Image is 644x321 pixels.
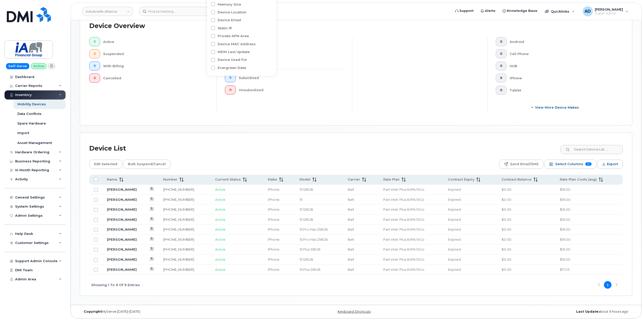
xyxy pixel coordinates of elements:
[348,257,354,261] span: Bell
[225,37,344,40] h4: [DATE] cost
[215,257,225,261] span: Active
[496,37,507,46] button: 0
[128,160,166,168] span: Bulk Suspend/Cancel
[560,237,570,241] span: $16.00
[585,162,592,166] span: 12
[300,257,313,261] span: 15 128GB
[163,237,194,241] a: [PHONE_NUMBER]
[496,49,507,58] button: 0
[300,237,328,241] span: 15 Pro Max 256GB
[89,61,100,70] button: 9
[300,177,310,182] span: Model
[500,40,502,44] span: 0
[560,247,570,251] span: $16.00
[300,197,302,202] span: 15
[163,217,194,221] a: [PHONE_NUMBER]
[510,37,615,46] div: Android
[502,207,511,211] span: $0.00
[150,247,154,251] a: View Last Bill
[150,257,154,261] a: View Last Bill
[163,227,194,231] a: [PHONE_NUMBER]
[107,237,137,241] a: [PERSON_NAME]
[541,6,578,16] div: Quicklinks
[348,197,354,202] span: Bell
[348,187,354,191] span: Bell
[348,247,354,251] span: Bell
[502,187,511,191] span: $0.00
[560,217,570,221] span: $16.00
[555,160,583,168] span: Select Columns
[107,187,137,191] a: [PERSON_NAME]
[535,105,579,110] span: View More Device Makes
[150,217,154,221] a: View Last Bill
[300,217,313,221] span: 15 128GB
[107,227,137,231] a: [PERSON_NAME]
[215,237,225,241] span: Active
[499,6,541,16] a: Knowledge Base
[215,177,241,182] span: Current Status
[500,64,502,68] span: 0
[604,281,611,289] button: Page 1
[383,247,424,251] span: Part intel. Plus AVPA 10Go
[560,177,597,182] span: Rate Plan Costs (avg)
[239,73,344,82] div: Subsidized
[225,40,344,49] div: $582.84
[139,7,216,16] input: Find something...
[218,18,241,22] label: Device Email
[268,227,279,231] span: iPhone
[239,85,344,94] div: Unsubsidized
[218,65,246,70] label: Evergreen Date
[94,64,96,68] span: 9
[560,267,570,271] span: $17.03
[215,227,225,231] span: Active
[459,8,474,13] span: Support
[560,187,570,191] span: $16.00
[229,76,231,80] span: 9
[268,247,279,251] span: iPhone
[218,26,232,31] label: Static IP
[215,217,225,221] span: Active
[383,237,424,241] span: Part intel. Plus AVPA 10Go
[103,37,209,46] div: Active
[218,2,241,7] label: Memory Size
[107,257,137,261] a: [PERSON_NAME]
[499,160,543,169] button: Send Email/SMS
[448,247,461,251] span: Expired
[89,37,100,46] button: 9
[107,247,137,251] a: [PERSON_NAME]
[268,187,279,191] span: iPhone
[496,61,507,70] button: 0
[89,19,145,33] div: Device Overview
[383,217,424,221] span: Part intel. Plus AVPA 10Go
[300,187,313,191] span: 15 128GB
[510,86,615,95] div: Tablet
[268,207,279,211] span: iPhone
[348,217,354,221] span: Bell
[485,8,495,13] span: Alerts
[510,160,539,168] span: Send Email/SMS
[383,207,424,211] span: Part intel. Plus AVPA 10Go
[502,257,511,261] span: $0.00
[103,73,209,83] div: Cancelled
[103,61,209,70] div: With Billing
[338,310,371,313] a: Keyboard Shortcuts
[560,227,570,231] span: $16.00
[448,177,474,182] span: Contract Expiry
[502,177,532,182] span: Contract Balance
[348,207,354,211] span: Bell
[107,267,137,271] a: [PERSON_NAME]
[163,207,194,211] a: [PHONE_NUMBER]
[229,88,231,92] span: 0
[94,160,117,168] span: Edit Selected
[560,207,570,211] span: $16.00
[383,267,424,271] span: Part intel. Plus AVPA 10Go
[510,61,615,70] div: HUB
[448,217,461,221] span: Expired
[500,88,502,92] span: 0
[383,177,400,182] span: Rate Plan
[150,267,154,271] a: View Last Bill
[300,207,313,211] span: 15 128GB
[150,227,154,231] a: View Last Bill
[215,267,225,271] span: Active
[383,187,424,191] span: Part intel. Plus AVPA 10Go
